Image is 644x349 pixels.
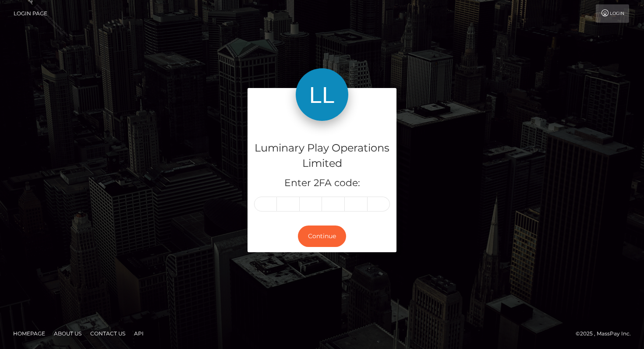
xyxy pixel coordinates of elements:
a: Contact Us [87,327,129,340]
a: Login [596,4,629,23]
div: © 2025 , MassPay Inc. [576,329,637,338]
img: Luminary Play Operations Limited [296,68,348,121]
a: About Us [50,327,85,340]
a: API [131,327,147,340]
a: Homepage [10,327,49,340]
button: Continue [298,226,346,247]
a: Login Page [14,4,47,23]
h4: Luminary Play Operations Limited [254,141,390,171]
h5: Enter 2FA code: [254,176,390,190]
